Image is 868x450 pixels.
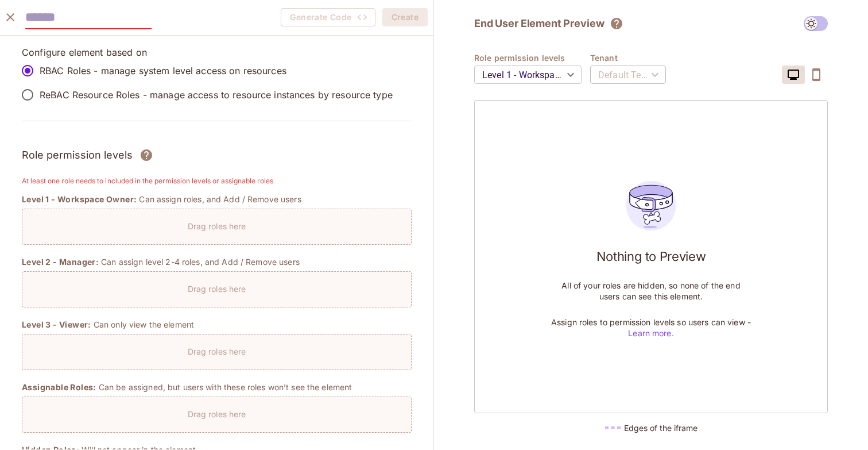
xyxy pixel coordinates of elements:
[551,280,751,302] p: All of your roles are hidden, so none of the end users can see this element.
[188,283,246,294] p: Drag roles here
[188,346,246,357] p: Drag roles here
[551,317,751,339] p: Assign roles to permission levels so users can view -
[628,328,673,338] a: Learn more.
[22,194,137,205] span: Level 1 - Workspace Owner:
[620,175,682,237] img: users_preview_empty_state
[281,8,375,26] button: Generate Code
[94,319,194,330] p: Can only view the element
[22,256,99,268] span: Level 2 - Manager:
[99,382,352,393] p: Can be assigned, but users with these roles won’t see the element
[281,8,375,26] span: Create the element to generate code
[22,382,96,393] span: Assignable Roles:
[22,175,412,187] h6: At least one role needs to included in the permission levels or assignable roles
[139,194,301,205] p: Can assign roles, and Add / Remove users
[22,319,91,330] span: Level 3 - Viewer:
[590,52,675,63] h4: Tenant
[40,64,286,77] p: RBAC Roles - manage system level access on resources
[610,17,623,30] svg: The element will only show tenant specific content. No user information will be visible across te...
[382,8,428,26] button: Create
[101,256,300,267] p: Can assign level 2-4 roles, and Add / Remove users
[22,147,133,164] h3: Role permission levels
[22,46,412,59] p: Configure element based on
[474,17,604,30] h2: End User Element Preview
[474,59,582,91] div: Level 1 - Workspace Owner
[40,89,393,101] p: ReBAC Resource Roles - manage access to resource instances by resource type
[590,59,666,91] div: Default Tenant
[624,422,697,433] h5: Edges of the iframe
[139,148,153,162] svg: Assign roles to different permission levels and grant users the correct rights over each element....
[474,52,590,63] h4: Role permission levels
[188,409,246,420] p: Drag roles here
[596,248,706,265] h1: Nothing to Preview
[188,221,246,232] p: Drag roles here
